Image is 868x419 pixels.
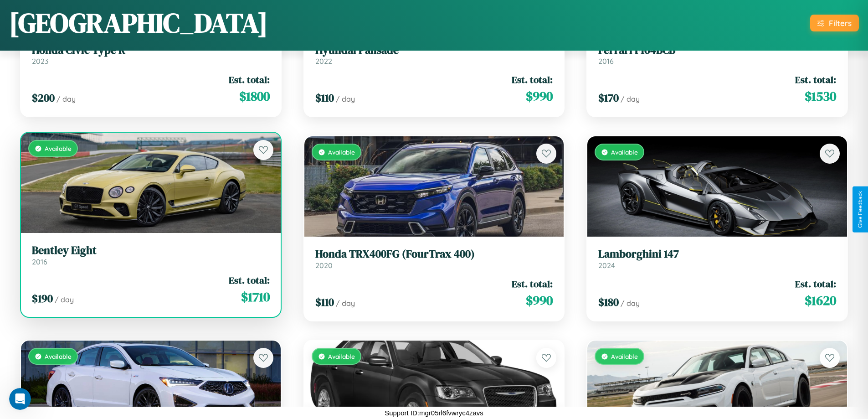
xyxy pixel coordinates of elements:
[239,87,270,105] span: $ 1800
[512,277,553,290] span: Est. total:
[621,299,640,308] span: / day
[229,73,270,86] span: Est. total:
[598,90,619,105] span: $ 170
[598,295,619,310] span: $ 180
[526,87,553,105] span: $ 990
[32,244,270,266] a: Bentley Eight2016
[32,244,270,257] h3: Bentley Eight
[32,44,270,66] a: Honda Civic Type R2023
[45,352,72,360] span: Available
[55,295,74,304] span: / day
[805,87,836,105] span: $ 1530
[795,277,836,290] span: Est. total:
[328,148,355,156] span: Available
[315,261,333,270] span: 2020
[328,352,355,360] span: Available
[32,57,48,66] span: 2023
[336,299,355,308] span: / day
[32,90,55,105] span: $ 200
[229,274,270,287] span: Est. total:
[598,57,614,66] span: 2016
[598,248,836,270] a: Lamborghini 1472024
[598,261,615,270] span: 2024
[621,94,640,103] span: / day
[315,90,334,105] span: $ 110
[56,94,76,103] span: / day
[810,15,859,31] button: Filters
[32,257,47,266] span: 2016
[805,291,836,310] span: $ 1620
[315,248,553,270] a: Honda TRX400FG (FourTrax 400)2020
[598,248,836,261] h3: Lamborghini 147
[611,148,638,156] span: Available
[795,73,836,86] span: Est. total:
[45,145,72,152] span: Available
[315,248,553,261] h3: Honda TRX400FG (FourTrax 400)
[9,388,31,410] iframe: Intercom live chat
[336,94,355,103] span: / day
[512,73,553,86] span: Est. total:
[526,291,553,310] span: $ 990
[32,291,53,306] span: $ 190
[385,407,483,419] p: Support ID: mgr05rl6fvwryc4zavs
[857,191,863,228] div: Give Feedback
[315,57,332,66] span: 2022
[241,288,270,306] span: $ 1710
[829,18,852,28] div: Filters
[611,352,638,360] span: Available
[315,295,334,310] span: $ 110
[315,44,553,66] a: Hyundai Palisade2022
[9,4,268,41] h1: [GEOGRAPHIC_DATA]
[598,44,836,66] a: Ferrari F164BCB2016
